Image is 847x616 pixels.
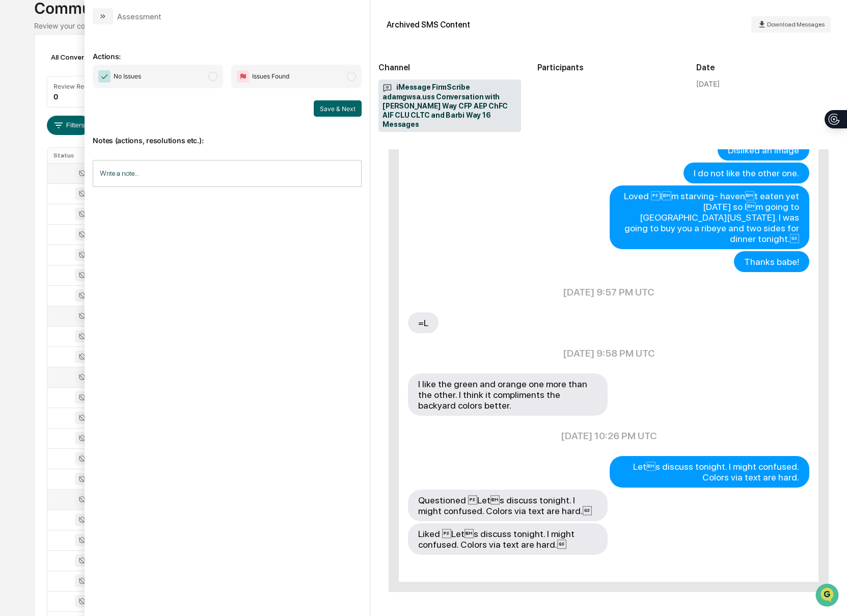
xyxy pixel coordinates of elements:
div: [DATE] [696,79,720,88]
p: Actions: [93,40,362,61]
img: Flag [237,70,249,83]
div: I do not like the other one. [684,163,809,183]
div: Questioned Lets discuss tonight. I might confused. Colors via text are hard. [408,490,608,521]
div: Archived SMS Content [387,20,470,30]
h2: Date [696,63,839,72]
button: Download Messages [751,16,831,33]
div: We're available if you need us! [35,88,129,96]
a: 🗄️Attestations [70,124,130,143]
div: =L [408,312,439,333]
p: How can we help? [10,21,185,38]
a: 🔎Data Lookup [6,144,68,162]
span: iMessage FirmScribe adamgwsa.uss Conversation with [PERSON_NAME] Way CFP AEP ChFC AIF CLU CLTC an... [382,83,517,129]
div: Assessment [117,12,161,21]
span: Pylon [101,173,123,180]
div: All Conversations [47,49,124,65]
div: Review your communication records across channels [34,21,813,30]
div: Review Required [53,83,102,90]
div: 🔎 [10,149,18,157]
a: Powered byPylon [72,172,123,180]
div: I like the green and orange one more than the other. I think it compliments the backyard colors b... [408,373,608,416]
th: Status [47,148,106,163]
h2: Participants [537,63,680,72]
span: Attestations [84,128,126,139]
div: Lets discuss tonight. I might confused. Colors via text are hard. [610,456,809,488]
button: Start new chat [173,81,185,93]
span: Issues Found [252,71,289,82]
a: 🖐️Preclearance [6,124,70,143]
img: Checkmark [98,70,111,83]
img: 1746055101610-c473b297-6a78-478c-a979-82029cc54cd1 [10,78,29,96]
div: Thanks babe! [734,251,809,272]
div: 0 [53,92,58,101]
iframe: Open customer support [814,582,842,610]
div: Liked Lets discuss tonight. I might confused. Colors via text are hard. [408,523,608,555]
button: Filters [47,116,91,135]
span: Preclearance [20,128,66,139]
div: Loved Im starving- havent eaten yet [DATE] so Im going to [GEOGRAPHIC_DATA][US_STATE]. I was g... [610,185,809,249]
p: Notes (actions, resolutions etc.): [93,124,362,145]
div: Disliked an image [718,140,809,160]
div: Start new chat [35,78,167,88]
td: [DATE] 9:57 PM UTC [407,274,810,311]
span: Download Messages [767,21,825,28]
span: No Issues [114,71,141,82]
td: [DATE] 9:58 PM UTC [407,335,810,372]
td: [DATE] 10:26 PM UTC [407,417,810,454]
button: Save & Next [314,100,362,117]
div: 🗄️ [74,129,82,138]
div: 🖐️ [10,129,18,138]
span: Data Lookup [20,148,64,158]
h2: Channel [378,63,521,72]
